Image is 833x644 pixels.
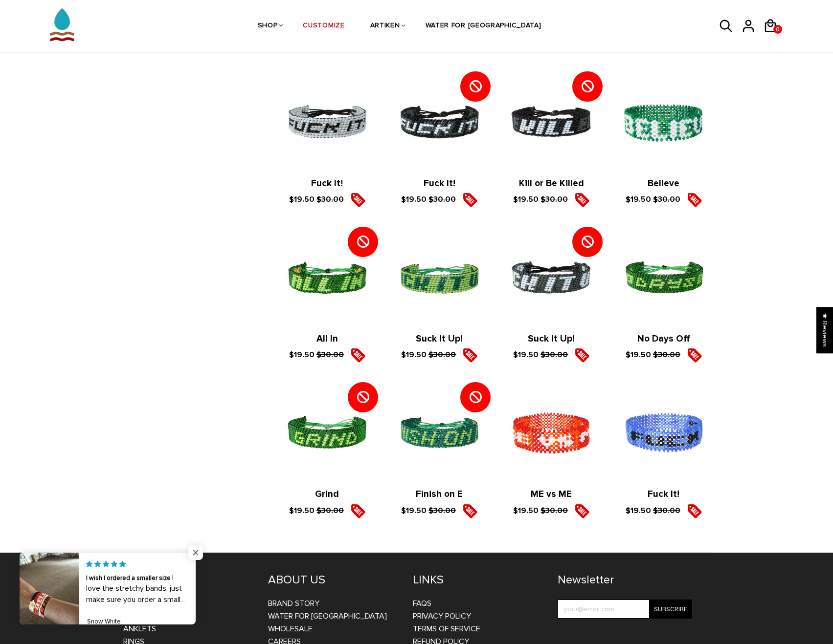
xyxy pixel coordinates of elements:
[428,194,456,204] s: $30.00
[351,348,365,363] img: sale5.png
[463,348,477,363] img: sale5.png
[653,350,680,360] s: $30.00
[303,0,344,52] a: CUSTOMIZE
[401,194,427,204] span: $19.50
[316,505,344,515] s: $30.00
[687,193,702,207] img: sale5.png
[370,0,400,52] a: ARTIKEN
[426,0,541,52] a: WATER FOR [GEOGRAPHIC_DATA]
[413,624,480,634] a: Terms of Service
[519,178,584,189] a: Kill or Be Killed
[289,350,315,360] span: $19.50
[401,350,427,360] span: $19.50
[626,505,651,515] span: $19.50
[513,194,539,204] span: $19.50
[351,193,365,207] img: sale5.png
[513,350,539,360] span: $19.50
[428,505,456,515] s: $30.00
[575,504,589,518] img: sale5.png
[626,194,651,204] span: $19.50
[315,489,339,500] a: Grind
[413,611,471,621] a: Privacy Policy
[540,194,568,204] s: $30.00
[626,350,651,360] span: $19.50
[653,194,680,204] s: $30.00
[289,505,315,515] span: $19.50
[463,193,477,207] img: sale5.png
[401,505,427,515] span: $19.50
[188,545,203,560] span: Close popup widget
[558,600,692,619] input: your@email.com
[463,504,477,518] img: sale5.png
[413,573,543,587] h4: LINKS
[648,489,679,500] a: Fuck It!
[268,599,319,608] a: BRAND STORY
[316,350,344,360] s: $30.00
[311,178,343,189] a: Fuck It!
[575,348,589,363] img: sale5.png
[687,504,702,518] img: sale5.png
[637,333,690,344] a: No Days Off
[648,178,679,189] a: Believe
[513,505,539,515] span: $19.50
[528,333,575,344] a: Suck It Up!
[268,611,387,621] a: WATER FOR [GEOGRAPHIC_DATA]
[351,504,365,518] img: sale5.png
[424,178,455,189] a: Fuck It!
[687,348,702,363] img: sale5.png
[258,0,278,52] a: SHOP
[540,505,568,515] s: $30.00
[268,573,398,587] h4: ABOUT US
[289,194,315,204] span: $19.50
[316,333,338,344] a: All In
[428,350,456,360] s: $30.00
[123,624,156,634] a: Anklets
[575,193,589,207] img: sale5.png
[413,599,431,608] a: FAQs
[416,333,463,344] a: Suck It Up!
[649,600,692,619] input: Subscribe
[773,25,782,34] a: 0
[653,505,680,515] s: $30.00
[531,489,572,500] a: ME vs ME
[773,23,782,36] span: 0
[558,573,692,587] h4: Newsletter
[316,194,344,204] s: $30.00
[816,307,833,353] div: Click to open Judge.me floating reviews tab
[416,489,463,500] a: Finish on E
[268,624,313,634] a: WHOLESALE
[540,350,568,360] s: $30.00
